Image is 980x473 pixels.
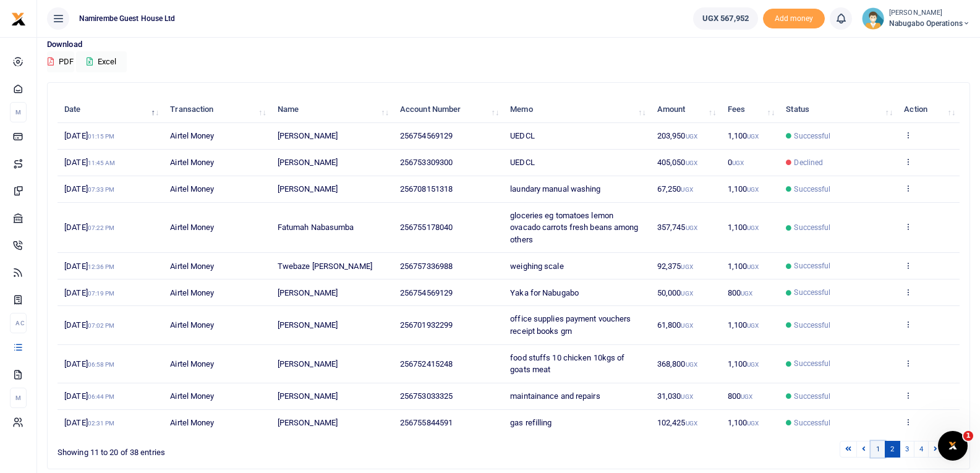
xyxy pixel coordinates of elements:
[47,51,74,72] button: PDF
[728,288,753,297] span: 800
[728,391,753,401] span: 800
[88,322,115,329] small: 07:02 PM
[503,96,650,123] th: Memo: activate to sort column ascending
[88,263,115,270] small: 12:36 PM
[64,158,115,167] span: [DATE]
[510,131,535,140] span: UEDCL
[794,222,830,233] span: Successful
[170,158,214,167] span: Airtel Money
[278,288,338,297] span: [PERSON_NAME]
[728,223,759,232] span: 1,100
[10,388,27,408] li: M
[702,12,749,25] span: UGX 567,952
[64,131,114,140] span: [DATE]
[741,393,752,400] small: UGX
[64,262,114,271] span: [DATE]
[871,441,885,458] a: 1
[657,320,693,330] span: 61,800
[10,313,27,333] li: Ac
[657,184,693,194] span: 67,250
[170,418,214,427] span: Airtel Money
[64,184,114,194] span: [DATE]
[686,361,697,368] small: UGX
[64,391,114,401] span: [DATE]
[794,391,830,402] span: Successful
[76,51,127,72] button: Excel
[794,320,830,331] span: Successful
[747,361,759,368] small: UGX
[510,184,600,194] span: laundary manual washing
[728,158,744,167] span: 0
[963,431,973,441] span: 1
[779,96,897,123] th: Status: activate to sort column ascending
[88,420,115,427] small: 02:31 PM
[914,441,929,458] a: 4
[58,440,428,459] div: Showing 11 to 20 of 38 entries
[64,320,114,330] span: [DATE]
[88,133,115,140] small: 01:15 PM
[900,441,914,458] a: 3
[400,158,453,167] span: 256753309300
[686,160,697,166] small: UGX
[763,13,825,22] a: Add money
[64,288,114,297] span: [DATE]
[64,223,114,232] span: [DATE]
[510,211,638,244] span: gloceries eg tomatoes lemon ovacado carrots fresh beans among others
[400,184,453,194] span: 256708151318
[88,393,115,400] small: 06:44 PM
[88,290,115,297] small: 07:19 PM
[400,131,453,140] span: 256754569129
[278,391,338,401] span: [PERSON_NAME]
[10,102,27,122] li: M
[170,320,214,330] span: Airtel Money
[889,8,970,19] small: [PERSON_NAME]
[794,157,823,168] span: Declined
[400,418,453,427] span: 256755844591
[657,391,693,401] span: 31,030
[657,223,697,232] span: 357,745
[657,131,697,140] span: 203,950
[510,288,579,297] span: Yaka for Nabugabo
[650,96,721,123] th: Amount: activate to sort column ascending
[64,418,114,427] span: [DATE]
[728,418,759,427] span: 1,100
[58,96,163,123] th: Date: activate to sort column descending
[47,38,970,51] p: Download
[11,12,26,27] img: logo-small
[763,9,825,29] li: Toup your wallet
[681,393,692,400] small: UGX
[728,262,759,271] span: 1,100
[400,223,453,232] span: 256755178040
[747,263,759,270] small: UGX
[400,359,453,369] span: 256752415248
[728,320,759,330] span: 1,100
[747,322,759,329] small: UGX
[741,290,752,297] small: UGX
[794,417,830,428] span: Successful
[400,391,453,401] span: 256753033325
[693,7,758,30] a: UGX 567,952
[11,14,26,23] a: logo-small logo-large logo-large
[278,320,338,330] span: [PERSON_NAME]
[897,96,960,123] th: Action: activate to sort column ascending
[510,391,600,401] span: maintainance and repairs
[393,96,503,123] th: Account Number: activate to sort column ascending
[278,223,354,232] span: Fatumah Nabasumba
[681,263,692,270] small: UGX
[794,287,830,298] span: Successful
[170,223,214,232] span: Airtel Money
[862,7,970,30] a: profile-user [PERSON_NAME] Nabugabo operations
[278,131,338,140] span: [PERSON_NAME]
[170,288,214,297] span: Airtel Money
[163,96,270,123] th: Transaction: activate to sort column ascending
[688,7,763,30] li: Wallet ballance
[510,262,563,271] span: weighing scale
[794,130,830,142] span: Successful
[657,418,697,427] span: 102,425
[747,133,759,140] small: UGX
[728,184,759,194] span: 1,100
[657,359,697,369] span: 368,800
[681,290,692,297] small: UGX
[747,224,759,231] small: UGX
[686,420,697,427] small: UGX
